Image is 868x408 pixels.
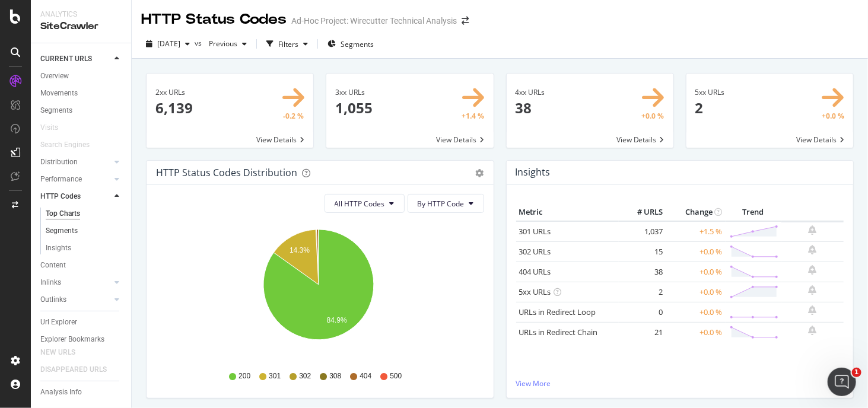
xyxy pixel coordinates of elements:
[418,199,465,209] span: By HTTP Code
[156,167,297,179] div: HTTP Status Codes Distribution
[40,122,70,134] a: Visits
[40,259,123,272] a: Content
[40,87,123,100] a: Movements
[519,307,596,317] a: URLs in Redirect Loop
[40,122,58,134] div: Visits
[519,226,551,237] a: 301 URLs
[40,276,61,289] div: Inlinks
[40,316,123,329] a: Url Explorer
[40,9,122,20] div: Analytics
[619,322,666,342] td: 21
[40,276,111,289] a: Inlinks
[40,139,90,151] div: Search Engines
[408,194,484,213] button: By HTTP Code
[40,173,111,186] a: Performance
[519,327,598,337] a: URLs in Redirect Chain
[335,199,385,209] span: All HTTP Codes
[40,259,66,272] div: Content
[40,70,69,82] div: Overview
[40,156,111,168] a: Distribution
[40,294,66,306] div: Outlinks
[809,326,817,335] div: bell-plus
[262,34,313,53] button: Filters
[516,164,551,180] h4: Insights
[390,371,402,381] span: 500
[809,265,817,275] div: bell-plus
[299,371,311,381] span: 302
[40,294,111,306] a: Outlinks
[666,302,726,322] td: +0.0 %
[40,70,123,82] a: Overview
[40,386,123,399] a: Analysis Info
[40,346,75,359] div: NEW URLS
[619,302,666,322] td: 0
[666,203,726,221] th: Change
[666,241,726,262] td: +0.0 %
[40,346,87,359] a: NEW URLS
[291,15,457,27] div: Ad-Hoc Project: Wirecutter Technical Analysis
[809,245,817,254] div: bell-plus
[46,225,78,237] div: Segments
[619,282,666,302] td: 2
[40,173,82,186] div: Performance
[325,194,405,213] button: All HTTP Codes
[156,222,480,360] svg: A chart.
[666,322,726,342] td: +0.0 %
[809,225,817,235] div: bell-plus
[40,316,77,329] div: Url Explorer
[516,203,619,221] th: Metric
[40,364,119,376] a: DISAPPEARED URLS
[516,378,844,388] a: View More
[40,139,101,151] a: Search Engines
[46,208,123,220] a: Top Charts
[40,333,123,346] a: Explorer Bookmarks
[141,9,287,30] div: HTTP Status Codes
[40,53,92,65] div: CURRENT URLS
[619,262,666,282] td: 38
[619,221,666,242] td: 1,037
[40,20,122,33] div: SiteCrawler
[46,225,123,237] a: Segments
[40,190,111,203] a: HTTP Codes
[157,39,180,49] span: 2025 Oct. 8th
[239,371,250,381] span: 200
[341,39,374,49] span: Segments
[619,203,666,221] th: # URLS
[666,221,726,242] td: +1.5 %
[290,246,310,254] text: 14.3%
[40,190,81,203] div: HTTP Codes
[40,104,72,117] div: Segments
[828,368,856,396] iframe: Intercom live chat
[40,364,107,376] div: DISAPPEARED URLS
[269,371,281,381] span: 301
[726,203,781,221] th: Trend
[40,87,78,100] div: Movements
[519,246,551,257] a: 302 URLs
[519,266,551,277] a: 404 URLs
[619,241,666,262] td: 15
[204,39,237,49] span: Previous
[852,368,861,377] span: 1
[40,53,111,65] a: CURRENT URLS
[40,156,78,168] div: Distribution
[327,316,347,324] text: 84.9%
[666,282,726,302] td: +0.0 %
[809,285,817,295] div: bell-plus
[195,38,204,48] span: vs
[809,305,817,315] div: bell-plus
[46,208,80,220] div: Top Charts
[40,104,123,117] a: Segments
[40,333,104,346] div: Explorer Bookmarks
[204,34,252,53] button: Previous
[666,262,726,282] td: +0.0 %
[141,34,195,53] button: [DATE]
[278,39,298,49] div: Filters
[360,371,371,381] span: 404
[46,242,71,254] div: Insights
[519,286,551,297] a: 5xx URLs
[476,169,484,177] div: gear
[462,17,469,25] div: arrow-right-arrow-left
[40,386,82,399] div: Analysis Info
[329,371,341,381] span: 308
